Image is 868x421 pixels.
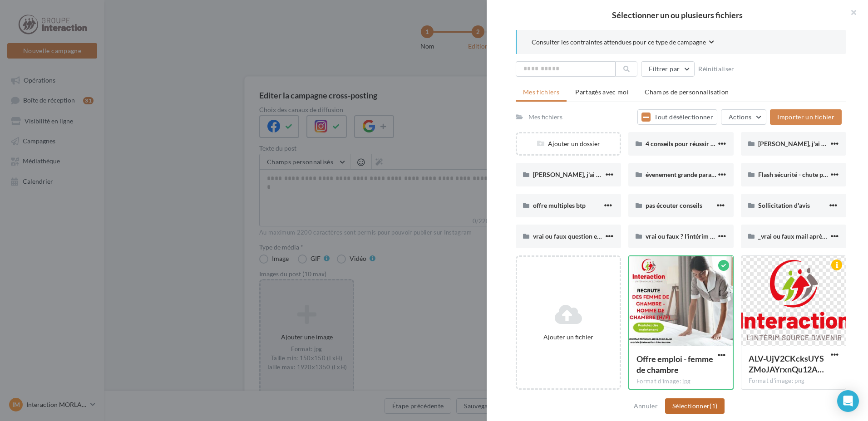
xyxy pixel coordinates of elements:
span: Flash sécurité - chute plain-pied (1) [758,171,857,178]
div: Mes fichiers [528,113,562,122]
button: Importer un fichier [770,109,842,125]
span: pas écouter conseils [646,201,702,209]
span: Offre emploi - femme de chambre [636,354,713,375]
span: offre multiples btp [533,201,586,209]
div: Open Intercom Messenger [837,390,859,412]
div: Ajouter un dossier [517,139,620,148]
span: Champs de personnalisation [645,88,729,96]
span: Consulter les contraintes attendues pour ce type de campagne [532,38,706,47]
span: [PERSON_NAME], j'ai chercher un job (1) [533,171,649,178]
span: (1) [710,402,717,410]
button: Filtrer par [641,61,695,77]
span: évenement grande parade [646,171,718,178]
span: Actions [729,113,751,121]
div: Ajouter un fichier [521,333,616,342]
span: Sollicitation d'avis [758,201,810,209]
div: Format d'image: png [749,377,838,385]
button: Consulter les contraintes attendues pour ce type de campagne [532,37,714,49]
span: Mes fichiers [523,88,559,96]
button: Actions [721,109,766,125]
span: ALV-UjV2CKcksUYSZMoJAYrxnQu12AfcR2-8qaS89Z-Twv5Vxydc9511 [749,353,824,374]
button: Annuler [630,401,661,411]
span: vrai ou faux ? l'intérim ne mène pas à des emplois stables [646,232,804,240]
span: Partagés avec moi [575,88,629,96]
span: 4 conseils pour réussir son entretien [646,140,748,147]
div: Format d'image: jpg [636,377,725,386]
span: Importer un fichier [777,113,834,121]
span: [PERSON_NAME], j'ai chercher un job [758,140,866,147]
h2: Sélectionner un ou plusieurs fichiers [501,11,853,19]
button: Réinitialiser [695,64,738,74]
button: Sélectionner(1) [665,398,725,414]
span: _vrai ou faux mail après entretien [758,232,852,240]
button: Tout désélectionner [637,109,717,125]
span: vrai ou faux question entretien (1) [533,232,628,240]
